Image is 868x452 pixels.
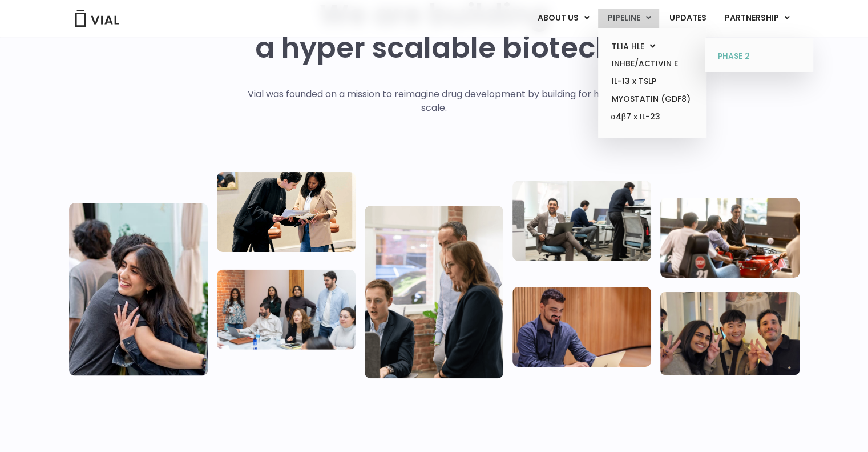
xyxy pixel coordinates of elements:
a: ABOUT USMenu Toggle [528,9,597,28]
a: UPDATES [660,9,714,28]
p: Vial was founded on a mission to reimagine drug development by building for hyper scale. [236,87,632,115]
img: Group of people playing whirlyball [660,198,799,278]
a: PARTNERSHIPMenu Toggle [715,9,798,28]
a: TL1A HLEMenu Toggle [602,38,702,55]
img: Man working at a computer [512,286,651,366]
img: Three people working in an office [512,181,651,261]
a: PIPELINEMenu Toggle [598,9,659,28]
a: MYOSTATIN (GDF8) [602,90,702,108]
img: Vial Life [69,203,208,375]
a: PHASE 2 [709,47,809,66]
img: Two people looking at a paper talking. [217,172,356,252]
a: INHBE/ACTIVIN E [602,55,702,73]
img: Vial Logo [74,10,120,27]
img: Group of three people standing around a computer looking at the screen [365,206,503,378]
img: Group of 3 people smiling holding up the peace sign [660,292,799,375]
a: IL-13 x TSLP [602,73,702,90]
a: α4β7 x IL-23 [602,108,702,126]
img: Eight people standing and sitting in an office [217,269,356,349]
